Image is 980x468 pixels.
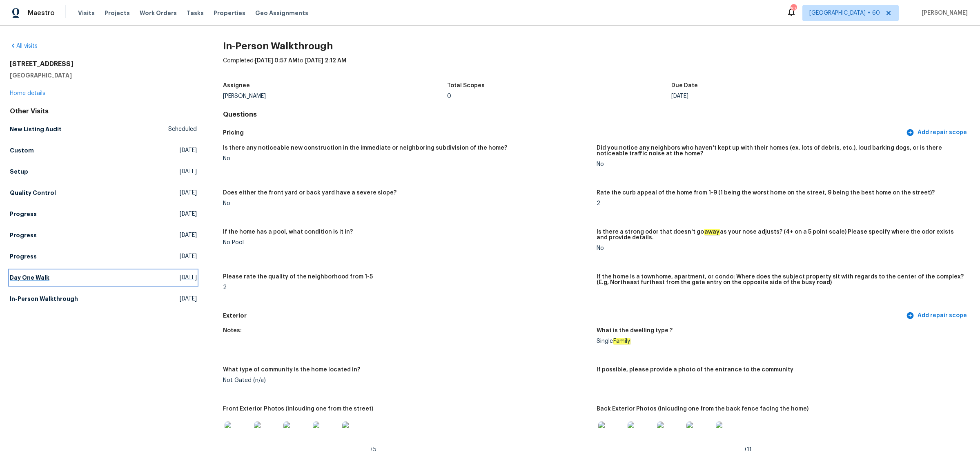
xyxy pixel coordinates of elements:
[223,406,373,412] h5: Front Exterior Photos (inlcuding one from the street)
[223,57,970,78] div: Completed: to
[10,91,45,96] a: Home details
[10,143,197,158] a: Custom[DATE]
[223,201,590,206] div: No
[180,146,197,155] span: [DATE]
[904,125,970,140] button: Add repair scope
[223,110,970,119] h4: Questions
[180,252,197,260] span: [DATE]
[597,190,935,196] h5: Rate the curb appeal of the home from 1-9 (1 being the worst home on the street, 9 being the best...
[180,210,197,218] span: [DATE]
[10,185,197,200] a: Quality Control[DATE]
[671,93,895,99] div: [DATE]
[10,43,38,49] a: All visits
[447,93,671,99] div: 0
[10,189,56,197] h5: Quality Control
[447,83,485,88] h5: Total Scopes
[10,291,197,306] a: In-Person Walkthrough[DATE]
[78,9,95,17] span: Visits
[187,10,204,16] span: Tasks
[168,125,197,133] span: Scheduled
[908,311,967,321] span: Add repair scope
[223,42,970,50] h2: In-Person Walkthrough
[671,83,698,88] h5: Due Date
[255,9,308,17] span: Geo Assignments
[10,210,37,218] h5: Progress
[10,231,37,239] h5: Progress
[223,274,373,280] h5: Please rate the quality of the neighborhood from 1-5
[223,285,590,290] div: 2
[180,274,197,282] span: [DATE]
[10,125,62,133] h5: New Listing Audit
[10,146,34,155] h5: Custom
[223,377,590,383] div: Not Gated (n/a)
[10,122,197,137] a: New Listing AuditScheduled
[597,406,808,412] h5: Back Exterior Photos (inlcuding one from the back fence facing the home)
[180,168,197,176] span: [DATE]
[597,145,964,157] h5: Did you notice any neighbors who haven't kept up with their homes (ex. lots of debris, etc.), lou...
[10,168,28,176] h5: Setup
[223,328,242,333] h5: Notes:
[10,207,197,221] a: Progress[DATE]
[214,9,245,17] span: Properties
[180,189,197,197] span: [DATE]
[223,156,590,161] div: No
[10,249,197,264] a: Progress[DATE]
[597,229,964,241] h5: Is there a strong odor that doesn't go as your nose adjusts? (4+ on a 5 point scale) Please speci...
[10,270,197,285] a: Day One Walk[DATE]
[744,447,752,453] span: +11
[10,71,197,79] h5: [GEOGRAPHIC_DATA]
[597,245,964,251] div: No
[597,338,964,344] div: Single
[908,128,967,138] span: Add repair scope
[105,9,130,17] span: Projects
[10,228,197,243] a: Progress[DATE]
[28,9,55,17] span: Maestro
[223,93,447,99] div: [PERSON_NAME]
[809,9,880,17] span: [GEOGRAPHIC_DATA] + 60
[10,60,197,68] h2: [STREET_ADDRESS]
[904,308,970,323] button: Add repair scope
[918,9,968,17] span: [PERSON_NAME]
[180,231,197,239] span: [DATE]
[223,145,507,151] h5: Is there any noticeable new construction in the immediate or neighboring subdivision of the home?
[597,201,964,206] div: 2
[791,5,796,13] div: 676
[597,274,964,285] h5: If the home is a townhome, apartment, or condo: Where does the subject property sit with regards ...
[10,274,49,282] h5: Day One Walk
[613,338,630,344] em: Family
[597,367,793,373] h5: If possible, please provide a photo of the entrance to the community
[10,164,197,179] a: Setup[DATE]
[223,229,353,235] h5: If the home has a pool, what condition is it in?
[370,447,376,453] span: +5
[305,58,346,64] span: [DATE] 2:12 AM
[223,83,250,88] h5: Assignee
[10,252,37,260] h5: Progress
[180,295,197,303] span: [DATE]
[10,107,197,115] div: Other Visits
[255,58,297,64] span: [DATE] 0:57 AM
[597,328,673,333] h5: What is the dwelling type ?
[10,295,78,303] h5: In-Person Walkthrough
[140,9,177,17] span: Work Orders
[223,367,360,373] h5: What type of community is the home located in?
[223,311,904,320] h5: Exterior
[704,229,720,235] em: away
[597,161,964,167] div: No
[223,190,396,196] h5: Does either the front yard or back yard have a severe slope?
[223,128,904,137] h5: Pricing
[223,240,590,245] div: No Pool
